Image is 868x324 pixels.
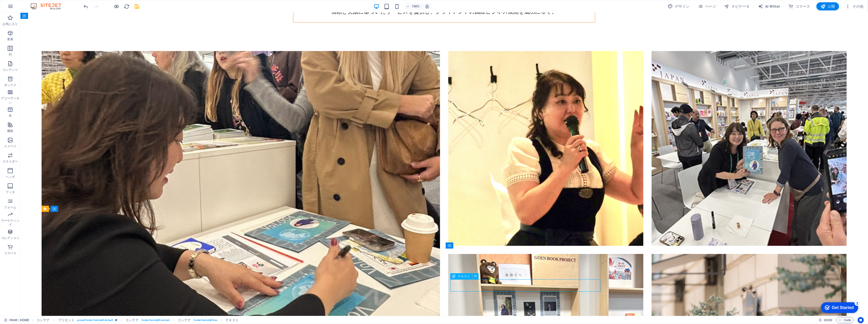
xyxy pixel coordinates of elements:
span: コンテナ [125,317,139,323]
span: 00 00 [824,317,832,323]
i: 元に戻す: アイコンを変更 (Ctrl+Z) [83,4,89,9]
span: デザイン [668,4,690,9]
span: . footer-heimdall-content [141,317,170,323]
span: プリセット [58,317,75,323]
p: フォーム [4,205,16,209]
span: クリックして選択し、ダブルクリックして編集します [178,317,191,323]
p: お気に入り [3,22,18,26]
button: ページ [696,2,718,10]
button: その他 [843,2,866,10]
button: AI Writer [756,2,782,10]
p: フッタ [6,190,15,194]
p: 列 [9,52,12,57]
button: 100% [404,3,422,9]
div: デザイン (Ctrl+Alt+Y) [666,2,692,10]
button: デザイン [666,2,692,10]
span: コマース [788,4,810,9]
p: コマース [4,251,16,255]
h6: セッション時間 [819,317,832,323]
i: ページのリロード [124,4,130,9]
p: ボックス [4,83,16,87]
span: AI Writer [758,4,780,9]
span: その他 [845,4,864,9]
span: 公開 [821,4,835,9]
span: クリックして選択し、ダブルクリックして編集します [226,317,239,323]
button: コマース [786,2,812,10]
span: . footer-heimdall-box [193,317,218,323]
div: Get Started [15,6,37,10]
nav: breadcrumb [36,317,239,323]
div: Get Started 3 items remaining, 40% complete [4,3,41,13]
i: サイズ変更時に、選択した端末にあわせてズームレベルを自動調整します。 [425,4,430,9]
button: ナビゲータ [722,2,752,10]
span: ページ [698,4,716,9]
i: 保存 (Ctrl+S) [134,4,140,9]
button: Code [836,317,854,323]
button: save [134,3,140,9]
p: ヘッダ [6,175,15,179]
p: スライダー [3,159,18,164]
p: 表 [9,114,12,118]
span: : [828,318,828,322]
h6: 100% [412,3,420,9]
button: Usercentrics [858,317,864,323]
p: 要素 [7,37,13,41]
button: undo [83,3,89,9]
span: Code [839,317,851,323]
button: reload [124,3,130,9]
p: コンテンツ [3,68,18,72]
a: PAMI | HOME [4,317,29,323]
span: コンテナ [36,317,50,323]
i: この要素はカスタマイズ可能なプリセットです [115,319,117,321]
p: イメージ [4,144,16,148]
span: テキスト [458,275,470,278]
p: 機能 [7,129,13,133]
img: Editor Logo [29,3,68,9]
p: コレクション [1,236,20,240]
div: 3 [38,1,43,6]
span: . preset-footer-heimdall-default [77,317,113,323]
button: 公開 [816,2,839,10]
span: ナビゲータ [724,4,750,9]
